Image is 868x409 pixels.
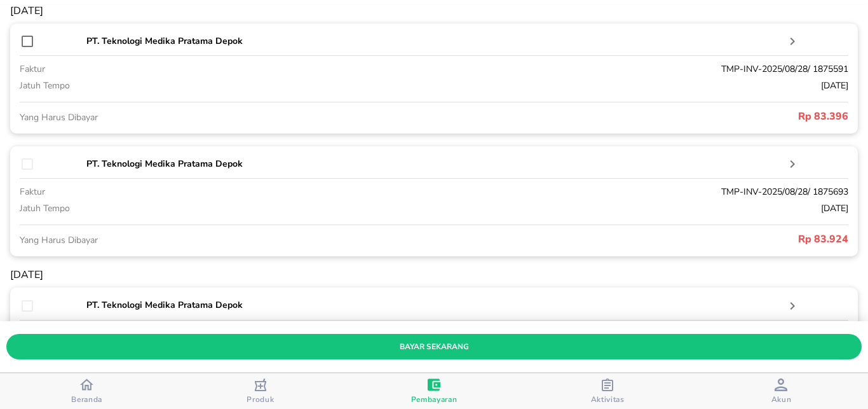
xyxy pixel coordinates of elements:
p: jatuh tempo [20,202,365,215]
p: jatuh tempo [20,79,365,92]
p: faktur [20,185,365,198]
p: Rp 83.396 [434,109,848,124]
p: Yang Harus Dibayar [20,111,434,124]
button: Akun [695,373,868,409]
p: [DATE] [10,5,858,17]
p: [DATE] [365,202,848,215]
p: TMP-INV-2025/08/28/ 1875591 [365,62,848,76]
p: [DATE] [365,79,848,92]
span: Pembayaran [411,394,458,405]
p: TMP-INV-2025/08/28/ 1875693 [365,185,848,198]
button: Aktivitas [521,373,695,409]
p: [DATE] [10,269,858,281]
span: bayar sekarang [17,340,851,354]
span: Akun [771,394,792,405]
span: Aktivitas [591,394,625,405]
button: Pembayaran [347,373,520,409]
p: PT. Teknologi Medika Pratama Depok [86,34,784,48]
p: PT. Teknologi Medika Pratama Depok [86,157,784,170]
span: Beranda [71,394,102,405]
span: Produk [247,394,274,405]
p: Rp 83.924 [434,232,848,247]
button: Produk [173,373,347,409]
button: bayar sekarang [6,334,862,359]
p: Yang Harus Dibayar [20,233,434,247]
p: PT. Teknologi Medika Pratama Depok [86,298,784,312]
p: faktur [20,62,365,76]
